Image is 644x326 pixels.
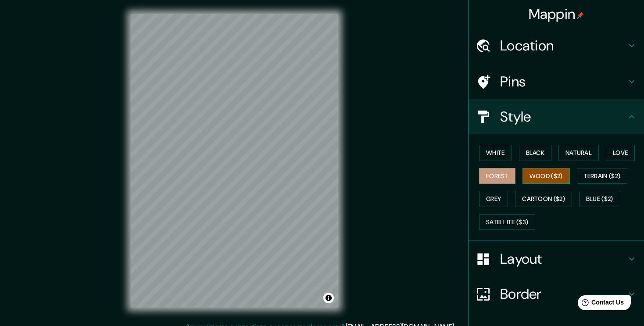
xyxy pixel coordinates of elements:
[469,64,644,99] div: Pins
[500,108,626,125] h4: Style
[577,168,628,184] button: Terrain ($2)
[500,73,626,90] h4: Pins
[469,276,644,312] div: Border
[469,28,644,63] div: Location
[323,293,334,303] button: Toggle attribution
[500,37,626,54] h4: Location
[479,191,508,207] button: Grey
[479,214,535,230] button: Satellite ($3)
[500,285,626,303] h4: Border
[519,145,552,161] button: Black
[479,145,512,161] button: White
[529,5,584,23] h4: Mappin
[131,14,338,308] canvas: Map
[558,145,599,161] button: Natural
[500,250,626,268] h4: Layout
[522,168,570,184] button: Wood ($2)
[469,99,644,134] div: Style
[577,12,584,19] img: pin-icon.png
[515,191,572,207] button: Cartoon ($2)
[566,292,634,316] iframe: Help widget launcher
[479,168,515,184] button: Forest
[579,191,620,207] button: Blue ($2)
[469,241,644,276] div: Layout
[606,145,635,161] button: Love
